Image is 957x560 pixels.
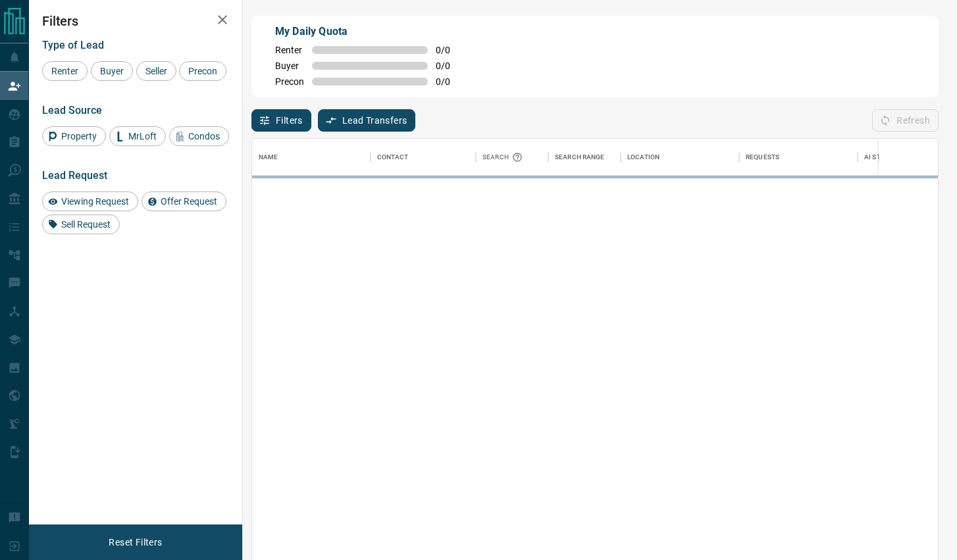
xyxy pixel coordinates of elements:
span: Viewing Request [57,196,134,207]
span: Sell Request [57,219,115,230]
div: Viewing Request [42,191,138,211]
span: 0 / 0 [436,45,465,55]
span: Condos [184,131,224,141]
div: Property [42,126,106,146]
div: Search [482,139,526,176]
div: Contact [371,139,476,176]
h2: Filters [42,13,229,29]
span: Type of Lead [42,39,104,51]
button: Lead Transfers [318,109,416,132]
div: Search Range [555,139,605,176]
div: Offer Request [142,191,226,211]
div: Location [621,139,739,176]
span: Precon [184,66,222,76]
span: 0 / 0 [436,61,465,71]
span: Seller [141,66,172,76]
span: MrLoft [124,131,161,141]
div: Buyer [91,61,133,81]
div: Requests [746,139,779,176]
div: Precon [179,61,226,81]
div: Contact [377,139,408,176]
span: Lead Request [42,169,107,182]
div: Condos [169,126,229,146]
span: Lead Source [42,104,102,116]
div: Name [252,139,371,176]
span: Precon [275,76,304,87]
div: Location [627,139,660,176]
div: Requests [739,139,858,176]
span: Renter [275,45,304,55]
div: Name [259,139,278,176]
div: Sell Request [42,215,120,234]
span: 0 / 0 [436,76,465,87]
span: Buyer [275,61,304,71]
div: Search Range [548,139,621,176]
p: My Daily Quota [275,24,465,39]
span: Property [57,131,101,141]
button: Filters [251,109,311,132]
button: Reset Filters [100,531,170,553]
span: Buyer [95,66,128,76]
span: Offer Request [156,196,222,207]
div: Seller [136,61,176,81]
div: MrLoft [109,126,166,146]
div: Renter [42,61,88,81]
span: Renter [47,66,83,76]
